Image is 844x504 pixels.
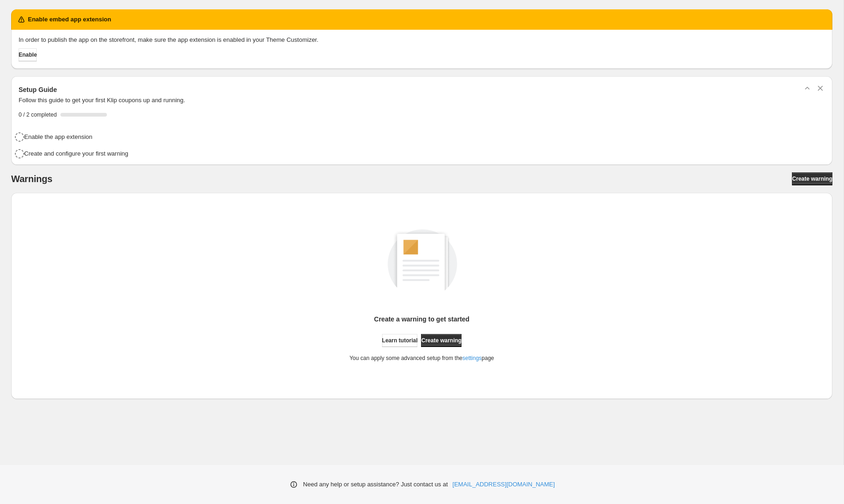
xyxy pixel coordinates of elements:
[19,85,57,94] h3: Setup Guide
[11,173,53,184] h2: Warnings
[19,35,825,45] p: In order to publish the app on the storefront, make sure the app extension is enabled in your The...
[792,175,832,183] span: Create warning
[382,337,418,344] span: Learn tutorial
[349,354,494,362] p: You can apply some advanced setup from the page
[792,172,832,185] a: Create warning
[374,314,469,324] p: Create a warning to get started
[19,111,57,118] span: 0 / 2 completed
[453,480,555,489] a: [EMAIL_ADDRESS][DOMAIN_NAME]
[19,96,825,105] p: Follow this guide to get your first Klip coupons up and running.
[24,149,128,158] h4: Create and configure your first warning
[28,15,111,24] h2: Enable embed app extension
[462,355,481,361] a: settings
[19,48,37,61] button: Enable
[24,132,92,142] h4: Enable the app extension
[19,51,37,59] span: Enable
[421,337,462,344] span: Create warning
[421,334,462,347] a: Create warning
[382,334,418,347] a: Learn tutorial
